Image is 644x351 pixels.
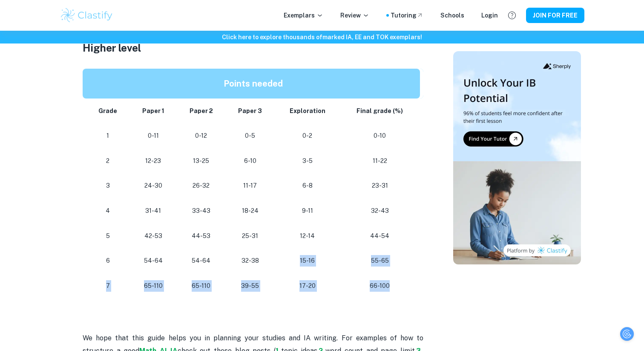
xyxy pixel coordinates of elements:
p: 0-12 [184,130,218,142]
p: 12-14 [282,230,333,242]
p: 24-30 [137,180,170,191]
p: 1 [93,130,123,142]
strong: Paper 1 [142,107,164,114]
p: 31-41 [137,205,170,217]
p: 42-53 [137,230,170,242]
p: 0-10 [347,130,413,142]
p: Exemplars [284,11,323,20]
p: 0-5 [233,130,268,142]
a: Schools [440,11,464,20]
strong: Grade [98,107,117,114]
strong: Final grade (%) [356,107,403,114]
p: 11-17 [233,180,268,191]
img: Clastify logo [60,7,114,24]
p: Review [340,11,369,20]
a: Login [481,11,498,20]
p: 15-16 [282,255,333,267]
p: 18-24 [233,205,268,217]
p: 6 [93,255,123,267]
h6: Click here to explore thousands of marked IA, EE and TOK exemplars ! [2,32,642,42]
h3: Higher level [83,40,423,55]
strong: Paper 3 [238,107,262,114]
button: Help and Feedback [505,8,519,23]
p: 11-22 [347,155,413,167]
p: 44-53 [184,230,218,242]
p: 7 [93,280,123,292]
strong: Points needed [224,78,283,89]
strong: Paper 2 [190,107,213,114]
p: 66-100 [347,280,413,292]
p: 0-2 [282,130,333,142]
p: 9-11 [282,205,333,217]
p: 26-32 [184,180,218,191]
p: 17-20 [282,280,333,292]
a: Tutoring [391,11,423,20]
p: 44-54 [347,230,413,242]
p: 39-55 [233,280,268,292]
img: Thumbnail [453,51,581,264]
p: 23-31 [347,180,413,191]
p: 33-43 [184,205,218,217]
p: 6-8 [282,180,333,191]
p: 65-110 [184,280,218,292]
p: 2 [93,155,123,167]
p: 4 [93,205,123,217]
p: 32-43 [347,205,413,217]
p: 55-65 [347,255,413,267]
p: 6-10 [233,155,268,167]
strong: Exploration [290,107,325,114]
button: JOIN FOR FREE [526,8,584,23]
p: 5 [93,230,123,242]
p: 3 [93,180,123,191]
p: 32-38 [233,255,268,267]
p: 12-23 [137,155,170,167]
p: 13-25 [184,155,218,167]
p: 65-110 [137,280,170,292]
p: 3-5 [282,155,333,167]
p: 25-31 [233,230,268,242]
p: 54-64 [137,255,170,267]
p: 0-11 [137,130,170,142]
p: 54-64 [184,255,218,267]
